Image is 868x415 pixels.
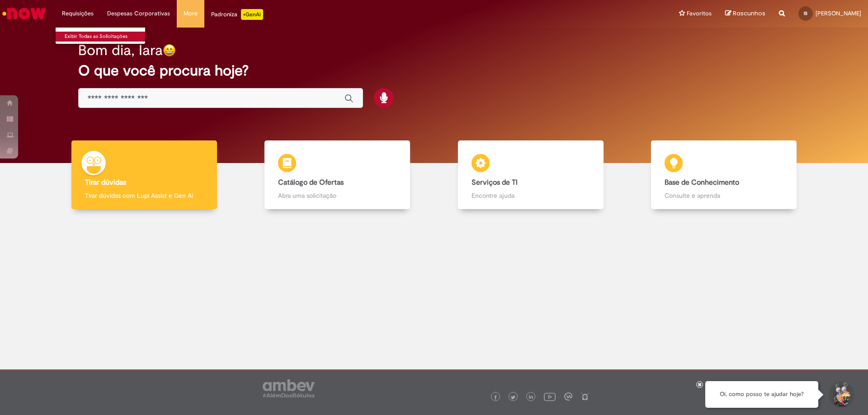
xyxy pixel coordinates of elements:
img: logo_footer_linkedin.png [529,395,533,400]
span: Favoritos [687,9,712,18]
b: Tirar dúvidas [85,178,126,187]
img: happy-face.png [163,44,176,57]
a: Tirar dúvidas Tirar dúvidas com Lupi Assist e Gen Ai [47,140,241,210]
b: Serviços de TI [472,178,518,187]
span: Despesas Corporativas [107,9,170,18]
span: IS [804,10,807,16]
b: Catálogo de Ofertas [278,178,344,187]
img: ServiceNow [1,5,47,23]
img: logo_footer_naosei.png [581,392,589,401]
p: Encontre ajuda [472,191,590,200]
img: logo_footer_ambev_rotulo_gray.png [263,379,315,397]
a: Serviços de TI Encontre ajuda [434,140,627,210]
h2: O que você procura hoje? [78,63,790,79]
span: Requisições [62,9,94,18]
b: Base de Conhecimento [665,178,739,187]
p: Abra uma solicitação [278,191,396,200]
h2: Bom dia, Iara [78,42,163,58]
img: logo_footer_youtube.png [544,391,556,402]
div: Oi, como posso te ajudar hoje? [705,381,818,408]
a: Catálogo de Ofertas Abra uma solicitação [241,140,434,210]
span: More [184,9,198,18]
ul: Requisições [55,27,146,44]
p: Tirar dúvidas com Lupi Assist e Gen Ai [85,191,203,200]
span: [PERSON_NAME] [816,9,861,17]
p: Consulte e aprenda [665,191,783,200]
a: Rascunhos [725,9,765,18]
img: logo_footer_twitter.png [511,395,515,400]
a: Base de Conhecimento Consulte e aprenda [627,140,821,210]
img: logo_footer_workplace.png [564,392,572,401]
img: logo_footer_facebook.png [493,395,498,400]
a: Exibir Todas as Solicitações [56,32,155,42]
span: Rascunhos [733,9,765,18]
p: +GenAi [241,9,263,20]
button: Iniciar Conversa de Suporte [827,381,854,408]
div: Padroniza [211,9,263,20]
